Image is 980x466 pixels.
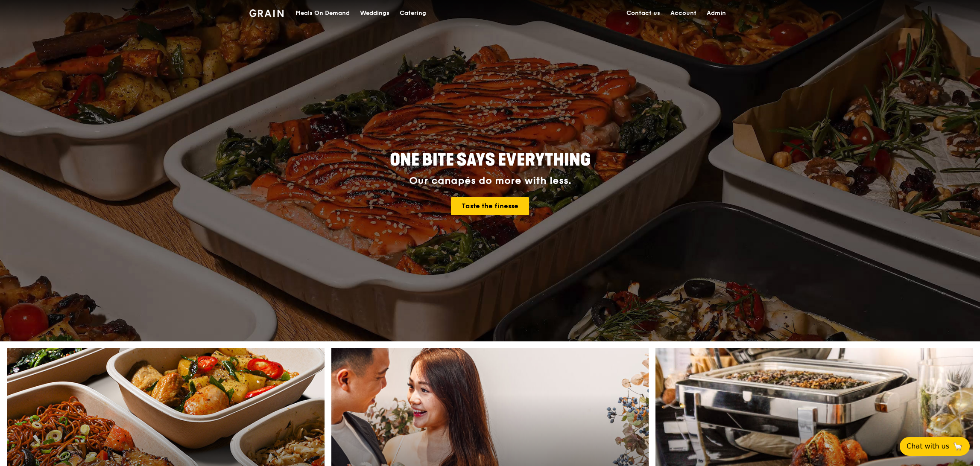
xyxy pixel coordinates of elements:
a: Contact us [621,0,665,26]
button: Chat with us🦙 [900,437,970,456]
img: Grain [249,9,284,17]
span: Chat with us [907,441,949,451]
a: Weddings [355,0,395,26]
div: Meals On Demand [295,0,350,26]
a: Admin [702,0,731,26]
div: Catering [400,0,426,26]
div: Weddings [360,0,389,26]
a: Account [665,0,702,26]
a: Catering [395,0,431,26]
div: Our canapés do more with less. [336,175,644,187]
span: ONE BITE SAYS EVERYTHING [390,150,591,170]
a: Taste the finesse [451,197,529,215]
span: 🦙 [953,441,963,451]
